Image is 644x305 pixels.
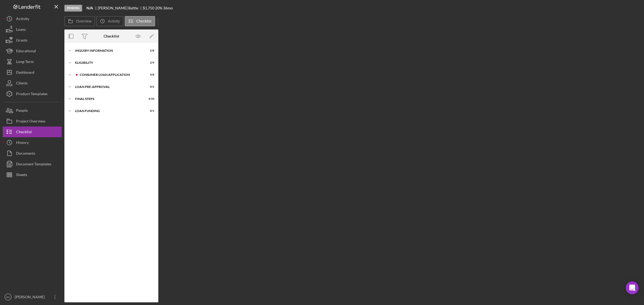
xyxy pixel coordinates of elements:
div: Grants [16,35,27,47]
button: Checklist [3,127,62,137]
div: 0 / 1 [145,109,154,113]
div: Project Overview [16,116,45,128]
button: Long-Term [3,56,62,67]
button: Project Overview [3,116,62,127]
div: Loans [16,24,26,36]
div: 2 / 8 [145,49,154,52]
div: Clients [16,78,28,90]
div: Product Templates [16,88,47,101]
button: Clients [3,78,62,88]
button: BG[PERSON_NAME] [3,292,62,302]
div: Loan Funding [75,109,141,113]
button: Educational [3,46,62,56]
div: Dashboard [16,67,34,79]
button: Document Templates [3,159,62,169]
span: $1,750 [143,6,154,10]
div: Checklist [104,34,119,38]
div: Document Templates [16,159,51,171]
div: Eligibility [75,61,141,64]
div: Educational [16,46,36,58]
div: [PERSON_NAME] Battle [98,6,143,10]
div: Activity [16,13,29,25]
div: Documents [16,148,35,160]
div: 2 / 4 [145,61,154,64]
button: Loans [3,24,62,35]
button: History [3,137,62,148]
div: History [16,137,29,149]
div: 4 / 10 [145,97,154,101]
button: Overview [64,16,95,26]
div: Pending [64,5,82,12]
div: Open Intercom Messenger [626,281,639,294]
div: 20 % [155,6,162,10]
div: 4 / 8 [145,73,154,76]
div: Checklist [16,127,32,139]
div: 36 mo [163,6,173,10]
button: Sheets [3,169,62,180]
div: Consumer Loan Application [80,73,141,76]
text: BG [6,296,10,299]
button: People [3,105,62,116]
div: FINAL STEPS [75,97,141,101]
button: Product Templates [3,88,62,99]
div: People [16,105,28,117]
div: Long-Term [16,56,34,68]
button: Dashboard [3,67,62,78]
button: Checklist [125,16,155,26]
button: Grants [3,35,62,46]
label: Overview [76,19,92,23]
div: Sheets [16,169,27,181]
div: 0 / 2 [145,85,154,88]
label: Checklist [136,19,152,23]
label: Activity [108,19,120,23]
div: Inquiry Information [75,49,141,52]
button: Documents [3,148,62,159]
b: N/A [86,6,93,10]
button: Activity [3,13,62,24]
div: [PERSON_NAME] [13,292,48,304]
button: Activity [96,16,123,26]
div: Loan Pre-Approval [75,85,141,88]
